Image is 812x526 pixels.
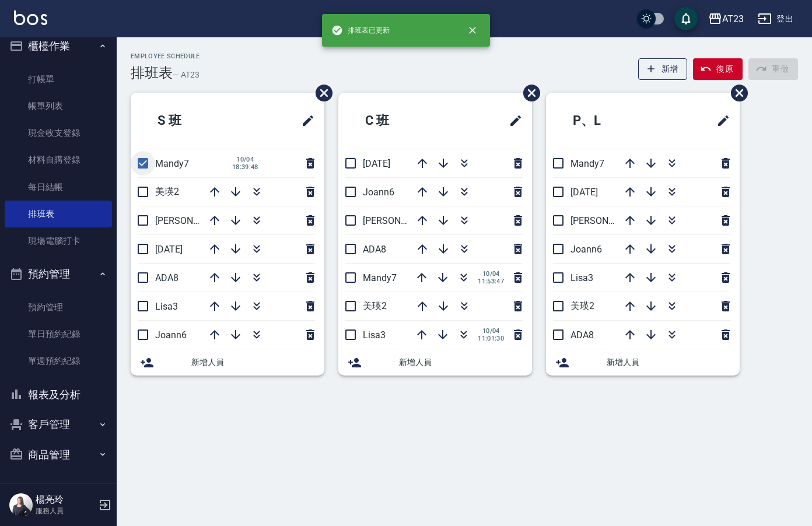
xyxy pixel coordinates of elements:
[14,10,47,25] img: Logo
[363,244,386,255] span: ADA8
[363,187,394,198] span: Joann6
[5,321,112,348] a: 單日預約紀錄
[363,215,443,226] span: [PERSON_NAME]19
[338,349,532,376] div: 新增人員
[331,24,390,36] span: 排班表已更新
[5,380,112,410] button: 報表及分析
[155,215,236,226] span: [PERSON_NAME]19
[5,227,112,254] a: 現場電腦打卡
[363,329,386,341] span: Lisa3
[36,494,95,506] h5: 楊亮玲
[460,17,485,43] button: close
[638,58,688,80] button: 新增
[363,300,387,311] span: 美瑛2
[5,348,112,374] a: 單週預約紀錄
[155,158,189,169] span: Mandy7
[546,349,740,376] div: 新增人員
[348,100,454,142] h2: C 班
[294,107,315,135] span: 修改班表的標題
[232,163,258,171] span: 18:39:48
[140,100,246,142] h2: S 班
[555,100,664,142] h2: P、L
[155,244,183,255] span: [DATE]
[131,52,200,60] h2: Employee Schedule
[570,158,604,169] span: Mandy7
[703,7,748,31] button: AT23
[5,409,112,440] button: 客戶管理
[363,158,390,169] span: [DATE]
[5,93,112,120] a: 帳單列表
[5,201,112,227] a: 排班表
[173,69,199,81] h6: — AT23
[722,76,750,110] span: 刪除班表
[514,76,542,110] span: 刪除班表
[191,356,315,369] span: 新增人員
[570,215,651,226] span: [PERSON_NAME]19
[722,12,744,26] div: AT23
[753,8,798,30] button: 登出
[570,272,593,283] span: Lisa3
[607,356,730,369] span: 新增人員
[5,120,112,146] a: 現金收支登錄
[5,259,112,289] button: 預約管理
[502,107,523,135] span: 修改班表的標題
[131,349,324,376] div: 新增人員
[131,65,173,81] h3: 排班表
[363,272,397,283] span: Mandy7
[5,66,112,93] a: 打帳單
[478,270,504,278] span: 10/04
[155,186,179,197] span: 美瑛2
[399,356,523,369] span: 新增人員
[674,7,698,30] button: save
[307,76,334,110] span: 刪除班表
[5,440,112,470] button: 商品管理
[709,107,730,135] span: 修改班表的標題
[478,278,504,285] span: 11:53:47
[5,174,112,201] a: 每日結帳
[5,31,112,61] button: 櫃檯作業
[155,329,187,341] span: Joann6
[570,244,602,255] span: Joann6
[232,156,258,163] span: 10/04
[570,300,594,311] span: 美瑛2
[9,493,33,517] img: Person
[5,294,112,321] a: 預約管理
[570,187,598,198] span: [DATE]
[155,301,178,312] span: Lisa3
[478,327,504,335] span: 10/04
[5,146,112,173] a: 材料自購登錄
[36,506,95,516] p: 服務人員
[478,335,504,342] span: 11:01:30
[155,272,178,283] span: ADA8
[693,58,743,80] button: 復原
[570,329,594,341] span: ADA8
